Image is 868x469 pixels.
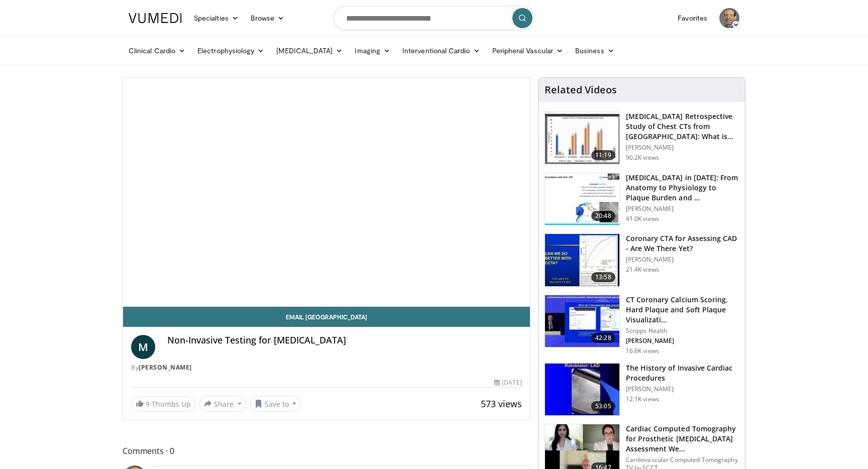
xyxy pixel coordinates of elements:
h4: Non-Invasive Testing for [MEDICAL_DATA] [167,335,522,346]
img: Avatar [719,8,739,28]
span: 11:19 [591,150,615,160]
a: 9 Thumbs Up [131,396,195,412]
img: 34b2b9a4-89e5-4b8c-b553-8a638b61a706.150x105_q85_crop-smart_upscale.jpg [545,234,619,286]
p: [PERSON_NAME] [626,385,739,393]
p: 41.0K views [626,215,659,223]
span: 573 views [481,398,522,410]
a: Clinical Cardio [123,41,191,61]
h3: [MEDICAL_DATA] in [DATE]: From Anatomy to Physiology to Plaque Burden and … [626,173,739,203]
a: 13:58 Coronary CTA for Assessing CAD - Are We There Yet? [PERSON_NAME] 21.4K views [545,233,739,287]
a: M [131,335,155,359]
button: Share [199,396,246,412]
p: 90.2K views [626,154,659,162]
p: [PERSON_NAME] [626,144,739,152]
p: [PERSON_NAME] [626,337,739,345]
span: 42:28 [591,333,615,343]
p: 12.1K views [626,395,659,403]
input: Search topics, interventions [334,6,534,30]
img: 4ea3ec1a-320e-4f01-b4eb-a8bc26375e8f.150x105_q85_crop-smart_upscale.jpg [545,295,619,347]
a: 42:28 CT Coronary Calcium Scoring, Hard Plaque and Soft Plaque Visualizati… Scripps Health [PERSO... [545,295,739,355]
a: Email [GEOGRAPHIC_DATA] [123,307,530,327]
p: [PERSON_NAME] [626,205,739,213]
p: Scripps Health [626,327,739,335]
span: 13:58 [591,272,615,282]
img: a9c9c892-6047-43b2-99ef-dda026a14e5f.150x105_q85_crop-smart_upscale.jpg [545,364,619,416]
p: 16.6K views [626,347,659,355]
a: Electrophysiology [191,41,270,61]
span: 9 [146,399,150,409]
a: 20:48 [MEDICAL_DATA] in [DATE]: From Anatomy to Physiology to Plaque Burden and … [PERSON_NAME] 4... [545,173,739,226]
a: Peripheral Vascular [486,41,569,61]
img: VuMedi Logo [129,13,182,23]
h3: Coronary CTA for Assessing CAD - Are We There Yet? [626,233,739,254]
p: 21.4K views [626,266,659,274]
a: [PERSON_NAME] [139,363,192,372]
a: [MEDICAL_DATA] [270,41,349,61]
h4: Related Videos [545,84,617,96]
span: 20:48 [591,211,615,221]
img: c2eb46a3-50d3-446d-a553-a9f8510c7760.150x105_q85_crop-smart_upscale.jpg [545,112,619,164]
a: Interventional Cardio [396,41,486,61]
h3: The History of Invasive Cardiac Procedures [626,363,739,383]
h3: Cardiac Computed Tomography for Prosthetic [MEDICAL_DATA] Assessment We… [626,424,739,454]
button: Save to [250,396,301,412]
a: 11:19 [MEDICAL_DATA] Retrospective Study of Chest CTs from [GEOGRAPHIC_DATA]: What is the Re… [PE... [545,111,739,165]
video-js: Video Player [123,78,530,307]
a: 53:05 The History of Invasive Cardiac Procedures [PERSON_NAME] 12.1K views [545,363,739,416]
a: Specialties [188,8,245,28]
div: [DATE] [494,378,521,387]
a: Favorites [672,8,713,28]
div: By [131,363,522,372]
a: Business [569,41,620,61]
span: Comments 0 [123,444,530,457]
h3: CT Coronary Calcium Scoring, Hard Plaque and Soft Plaque Visualizati… [626,295,739,325]
a: Browse [245,8,291,28]
p: [PERSON_NAME] [626,256,739,264]
h3: [MEDICAL_DATA] Retrospective Study of Chest CTs from [GEOGRAPHIC_DATA]: What is the Re… [626,111,739,142]
img: 823da73b-7a00-425d-bb7f-45c8b03b10c3.150x105_q85_crop-smart_upscale.jpg [545,173,619,225]
a: Imaging [349,41,396,61]
span: 53:05 [591,401,615,411]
